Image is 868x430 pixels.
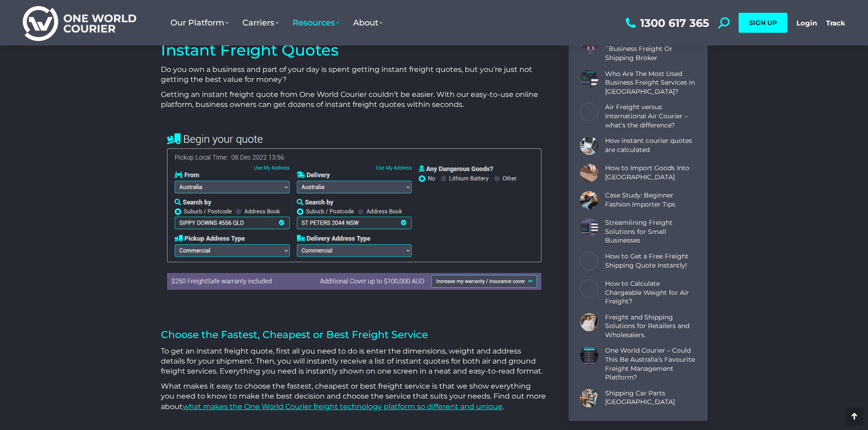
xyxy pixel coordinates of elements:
a: Track [826,19,845,27]
a: SIGN UP [739,13,787,33]
p: To get an instant freight quote, first all you need to do is enter the dimensions, weight and add... [161,346,546,377]
p: Getting an instant freight quote from One World Courier couldn’t be easier. With our easy-to-use ... [161,90,546,110]
a: Post image [580,137,598,155]
a: Post image [580,279,598,298]
a: One World Courier – Could This Be Australia’s Favourite Freight Management Platform? [605,347,696,382]
a: 1300 617 365 [623,17,709,29]
h1: Instant Freight Quotes [161,40,546,60]
a: How to Calculate Chargeable Weight for Air Freight? [605,279,696,306]
a: Post image [580,164,598,182]
a: About [346,9,390,37]
a: Post image [580,70,598,88]
a: Streamlining Freight Solutions for Small Businesses [605,218,696,245]
span: Carriers [242,18,279,28]
a: what makes the One World Courier freight technology platform so different and unique [183,402,503,411]
span: Resources [293,18,339,28]
a: Carriers [236,9,286,37]
a: Air Freight versus International Air Courier – what’s the difference? [605,103,696,130]
a: Who Are The Most Used Business Freight Services in [GEOGRAPHIC_DATA]? [605,70,696,96]
a: Shipping Car Parts [GEOGRAPHIC_DATA] [605,389,696,407]
h2: Choose the Fastest, Cheapest or Best Freight Service [161,315,546,342]
a: Case Study: Beginner Fashion Importer Tips [605,191,696,209]
a: Post image [580,191,598,209]
span: Our Platform [170,18,229,28]
span: About [353,18,383,28]
a: Post image [580,347,598,365]
a: How to Import Goods Into [GEOGRAPHIC_DATA] [605,164,696,182]
a: How instant courier quotes are calculated [605,137,696,154]
a: Post image [580,389,598,407]
a: Resources [286,9,346,37]
img: One World Courier - begining a freight quote [161,128,546,293]
a: How to Get a Free Freight Shipping Quote Instantly! [605,252,696,270]
a: 5 Reasons To Use A `Business Freight Or Shipping Broker [605,36,696,63]
p: Do you own a business and part of your day is spent getting instant freight quotes, but you’re ju... [161,65,546,85]
a: Freight and Shipping Solutions for Retailers and Wholesalers. [605,313,696,340]
img: One World Courier [23,5,136,41]
span: SIGN UP [749,19,777,27]
a: Post image [580,218,598,237]
a: Login [796,19,817,27]
a: Post image [580,103,598,121]
p: What makes it easy to choose the fastest, cheapest or best freight service is that we show everyt... [161,381,546,412]
a: Post image [580,252,598,270]
a: Post image [580,313,598,331]
a: Our Platform [164,9,236,37]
